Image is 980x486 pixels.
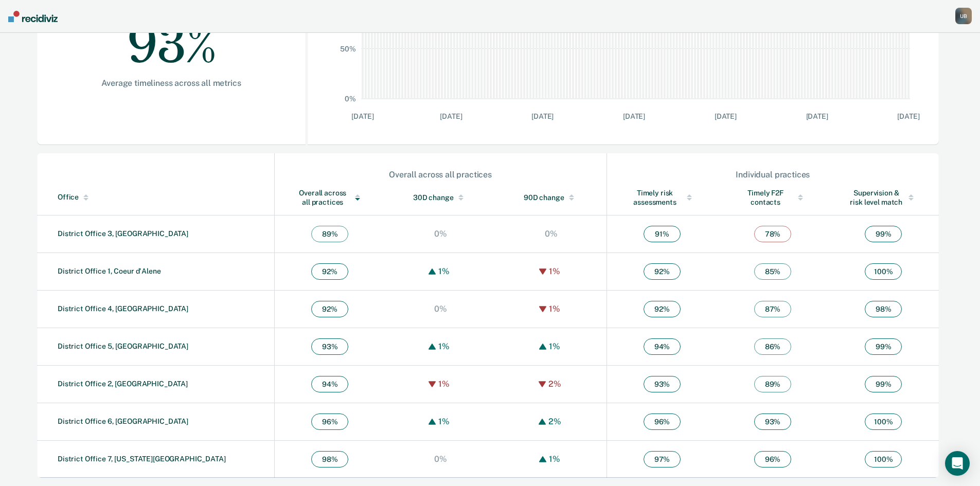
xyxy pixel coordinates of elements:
span: 99 % [865,338,902,355]
a: District Office 7, [US_STATE][GEOGRAPHIC_DATA] [58,455,226,463]
span: 91 % [644,226,681,242]
a: District Office 1, Coeur d'Alene [58,267,161,275]
div: 1% [436,379,452,389]
div: 0% [432,304,450,314]
a: District Office 6, [GEOGRAPHIC_DATA] [58,417,188,425]
span: 94 % [644,338,681,355]
div: Overall across all practices [275,170,606,179]
text: [DATE] [623,112,645,120]
div: Supervision & risk level match [849,188,918,207]
div: U B [955,8,972,24]
span: 92 % [311,301,348,317]
th: Toggle SortBy [828,180,939,215]
span: 96 % [644,413,681,430]
text: [DATE] [715,112,737,120]
th: Toggle SortBy [385,180,496,215]
text: [DATE] [440,112,462,120]
span: 93 % [644,376,681,392]
span: 96 % [754,451,791,467]
span: 87 % [754,301,791,317]
div: 30D change [406,193,475,202]
div: 1% [546,454,563,464]
span: 99 % [865,226,902,242]
a: District Office 4, [GEOGRAPHIC_DATA] [58,304,188,313]
div: Timely risk assessments [628,188,697,207]
text: [DATE] [351,112,373,120]
a: District Office 3, [GEOGRAPHIC_DATA] [58,229,188,238]
a: District Office 2, [GEOGRAPHIC_DATA] [58,380,188,388]
img: Recidiviz [8,11,58,22]
span: 93 % [311,338,348,355]
th: Toggle SortBy [496,180,607,215]
span: 97 % [644,451,681,467]
span: 85 % [754,263,791,280]
th: Toggle SortBy [274,180,385,215]
span: 100 % [865,263,902,280]
span: 93 % [754,413,791,430]
th: Toggle SortBy [37,180,274,215]
div: Timely F2F contacts [738,188,807,207]
span: 92 % [644,263,681,280]
span: 96 % [311,413,348,430]
span: 89 % [311,226,348,242]
span: 78 % [754,226,791,242]
span: 94 % [311,376,348,392]
div: 2% [546,417,564,426]
span: 100 % [865,451,902,467]
div: 1% [436,266,452,276]
div: Office [58,193,270,202]
div: 0% [542,229,560,239]
div: 0% [432,229,450,239]
text: [DATE] [531,112,554,120]
div: 0% [432,454,450,464]
div: 1% [436,417,452,426]
span: 89 % [754,376,791,392]
span: 92 % [311,263,348,280]
text: [DATE] [897,112,919,120]
span: 92 % [644,301,681,317]
text: [DATE] [806,112,828,120]
div: 1% [546,304,563,314]
span: 99 % [865,376,902,392]
div: Individual practices [608,170,938,179]
span: 86 % [754,338,791,355]
div: 1% [436,341,452,351]
th: Toggle SortBy [607,180,717,215]
div: 90D change [516,193,586,202]
th: Toggle SortBy [717,180,828,215]
span: 98 % [311,451,348,467]
div: Open Intercom Messenger [945,451,970,476]
a: District Office 5, [GEOGRAPHIC_DATA] [58,342,188,350]
span: 100 % [865,413,902,430]
span: 98 % [865,301,902,317]
div: 1% [546,341,563,351]
button: UB [955,8,972,24]
div: 1% [546,266,563,276]
div: 2% [546,379,564,389]
div: Overall across all practices [295,188,365,207]
div: Average timeliness across all metrics [70,78,273,88]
